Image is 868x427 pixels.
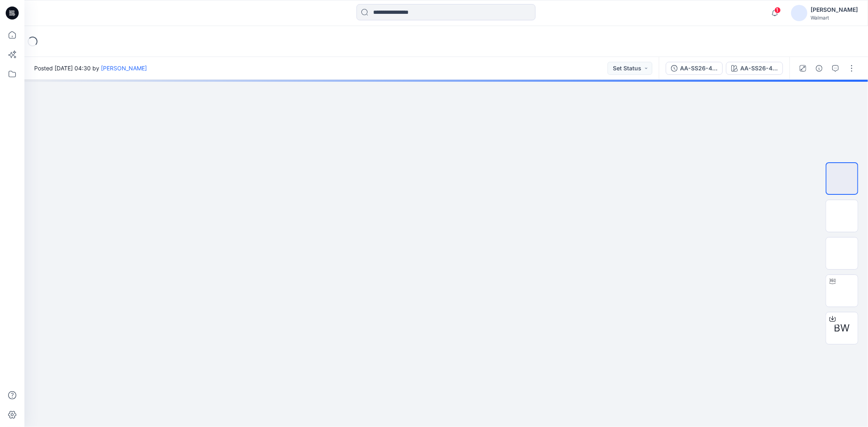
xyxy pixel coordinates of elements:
[811,15,858,21] div: Walmart
[726,62,783,75] button: AA-SS26-465-M PLAID SS LINEN SHIRT
[680,64,717,73] div: AA-SS26-465-M PLAID SS LINEN SHIRT
[34,64,147,72] span: Posted [DATE] 04:30 by
[774,7,781,13] span: 1
[666,62,723,75] button: AA-SS26-465-M PLAID SS LINEN SHIRT
[813,62,826,75] button: Details
[101,65,147,72] a: [PERSON_NAME]
[740,64,778,73] div: AA-SS26-465-M PLAID SS LINEN SHIRT
[834,321,850,335] span: BW
[811,5,858,15] div: [PERSON_NAME]
[791,5,807,21] img: avatar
